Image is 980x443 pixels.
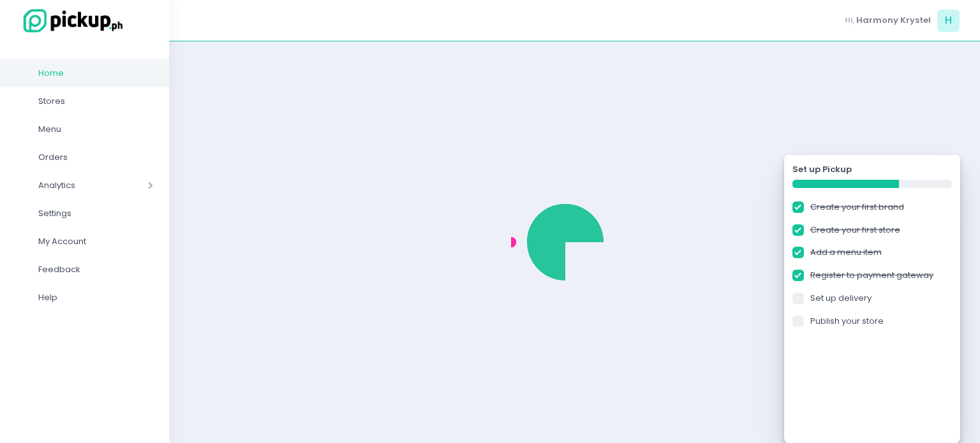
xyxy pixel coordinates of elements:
[38,289,153,306] span: Help
[845,14,854,27] span: Hi,
[38,93,153,110] span: Stores
[38,177,112,194] span: Analytics
[38,65,153,82] span: Home
[810,224,900,236] a: Create your first store
[38,121,153,138] span: Menu
[810,246,882,259] a: Add a menu item
[38,233,153,250] span: My Account
[38,261,153,278] span: Feedback
[38,205,153,222] span: Settings
[856,14,931,27] span: Harmony Krystel
[937,10,960,32] span: H
[38,149,153,166] span: Orders
[16,7,124,34] img: logo
[792,163,852,176] strong: Set up Pickup
[810,292,872,305] a: Set up delivery
[810,201,904,214] a: Create your first brand
[810,269,933,282] a: Register to payment gateway
[810,315,884,328] a: Publish your store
